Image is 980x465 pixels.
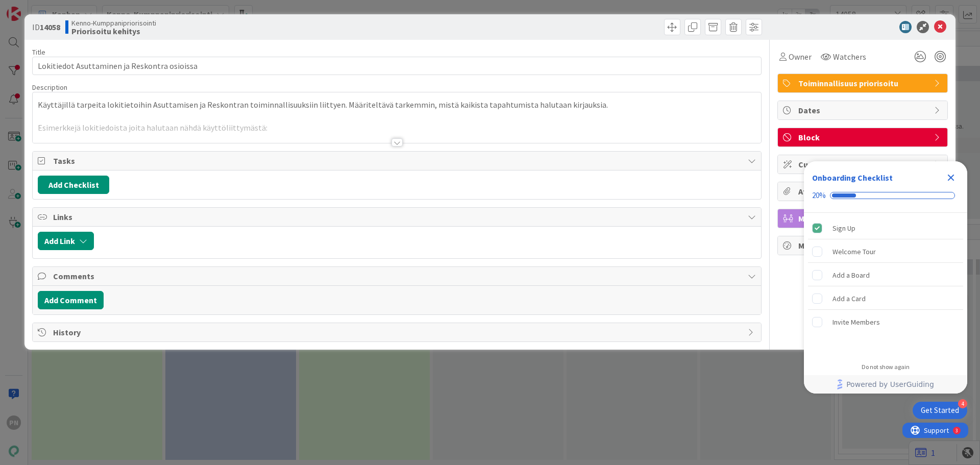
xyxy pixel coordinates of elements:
span: History [53,326,743,338]
span: Support [21,2,46,14]
span: Watchers [833,51,866,63]
span: Attachments [798,185,929,198]
span: Powered by UserGuiding [846,378,934,390]
div: Get Started [921,405,959,415]
b: Priorisoitu kehitys [71,27,156,35]
span: Mirrors [798,212,929,225]
a: Powered by UserGuiding [809,375,962,394]
span: Comments [53,270,743,282]
button: Add Checklist [38,176,109,194]
p: Käyttäjillä tarpeita lokitietoihin Asuttamisen ja Reskontran toiminnallisuuksiin liittyen. Määrit... [38,99,756,111]
span: Toiminnallisuus priorisoitu [798,77,929,89]
span: Description [32,83,67,92]
div: Footer [804,375,967,394]
div: Open Get Started checklist, remaining modules: 4 [913,402,967,419]
div: Add a Board [832,269,870,281]
span: ( 6/10 ) [854,159,875,169]
span: ID [32,21,60,33]
div: Add a Card is incomplete. [808,287,963,310]
div: Onboarding Checklist [812,172,893,184]
div: Checklist Container [804,161,967,394]
div: Sign Up is complete. [808,217,963,239]
span: Tasks [53,155,743,167]
div: Close Checklist [943,169,959,186]
div: Sign Up [832,222,855,234]
div: Invite Members is incomplete. [808,311,963,333]
div: 20% [812,191,826,200]
span: Links [53,211,743,223]
div: Checklist items [804,213,967,356]
div: Add a Board is incomplete. [808,264,963,286]
span: Dates [798,104,929,116]
span: Custom Fields [798,158,929,170]
div: Invite Members [832,316,880,328]
label: Title [32,47,45,57]
div: 3 [53,4,56,12]
input: type card name here... [32,57,762,75]
span: Owner [789,51,812,63]
div: Welcome Tour is incomplete. [808,240,963,263]
span: Kenno-Kumppanipriorisointi [71,19,156,27]
div: Do not show again [862,363,910,371]
span: Block [798,131,929,143]
b: 14058 [40,22,60,32]
div: Add a Card [832,292,866,305]
button: Add Link [38,232,94,250]
div: Welcome Tour [832,246,876,258]
div: 4 [958,399,967,408]
div: Checklist progress: 20% [812,191,959,200]
button: Add Comment [38,291,104,309]
span: Metrics [798,239,929,252]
